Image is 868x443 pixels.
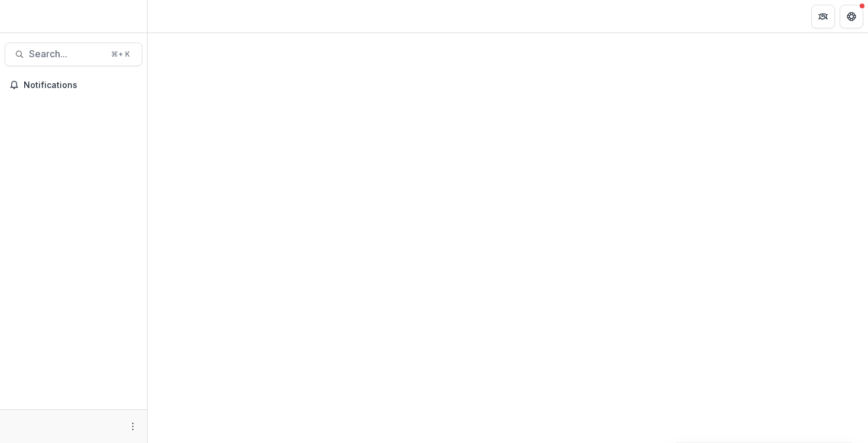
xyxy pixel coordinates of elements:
button: More [126,419,140,434]
div: ⌘ + K [109,48,132,61]
nav: breadcrumb [152,8,203,25]
button: Get Help [840,5,863,28]
span: Notifications [24,80,138,90]
span: Search... [29,48,104,60]
button: Search... [5,43,142,66]
button: Partners [811,5,835,28]
button: Notifications [5,76,142,95]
